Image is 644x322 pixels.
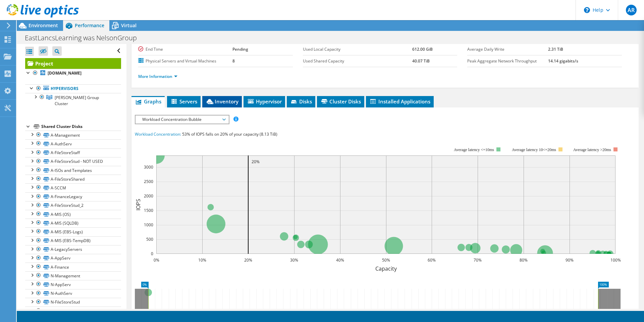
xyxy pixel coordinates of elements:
[25,263,121,271] a: A-Finance
[170,98,197,105] span: Servers
[25,227,121,236] a: A-MIS (EBS-Logs)
[25,84,121,93] a: Hypervisors
[144,164,153,170] text: 3000
[247,98,282,105] span: Hypervisor
[144,179,153,184] text: 2500
[138,46,232,53] label: End Time
[320,98,361,105] span: Cluster Disks
[467,58,548,64] label: Peak Aggregate Network Throughput
[144,222,153,228] text: 1000
[232,58,235,64] b: 8
[626,5,637,15] span: AR
[25,131,121,139] a: A-Management
[244,257,252,263] text: 20%
[303,58,412,64] label: Used Shared Capacity
[375,265,397,272] text: Capacity
[25,245,121,254] a: A-LegacyServers
[520,257,528,263] text: 80%
[252,159,260,165] text: 20%
[198,257,206,263] text: 10%
[55,95,99,106] span: [PERSON_NAME] Group Cluster
[135,131,181,137] span: Workload Concentration:
[290,98,312,105] span: Disks
[206,98,238,105] span: Inventory
[151,251,153,257] text: 0
[25,280,121,289] a: N-AppServ
[25,157,121,166] a: A-FileStoreStud - NOT USED
[25,271,121,280] a: N-Management
[135,199,142,211] text: IOPS
[25,219,121,227] a: A-MIS (SQLDB)
[428,257,436,263] text: 60%
[584,7,590,13] svg: \n
[548,46,563,52] b: 2.31 TiB
[336,257,344,263] text: 40%
[25,175,121,183] a: A-FileStoreShared
[232,46,248,52] b: Pending
[25,210,121,219] a: A-MIS (OS)
[29,22,58,29] span: Environment
[566,257,574,263] text: 90%
[412,58,430,64] b: 40.07 TiB
[454,147,494,152] tspan: Average latency <=10ms
[369,98,430,105] span: Installed Applications
[303,46,412,53] label: Used Local Capacity
[25,93,121,108] a: Nelson Group Cluster
[25,183,121,192] a: A-SCCM
[121,22,137,29] span: Virtual
[25,254,121,263] a: A-AppServ
[135,98,161,105] span: Graphs
[25,307,121,315] a: N-PrintServ
[573,147,611,152] text: Average latency >20ms
[75,22,104,29] span: Performance
[182,131,277,137] span: 53% of IOPS falls on 20% of your capacity (8.13 TiB)
[474,257,482,263] text: 70%
[382,257,390,263] text: 50%
[290,257,298,263] text: 30%
[138,58,232,64] label: Physical Servers and Virtual Machines
[48,70,82,76] b: [DOMAIN_NAME]
[22,34,147,42] h1: EastLancsLearning was NelsonGroup
[139,116,225,124] span: Workload Concentration Bubble
[467,46,548,53] label: Average Daily Write
[25,58,121,69] a: Project
[25,201,121,210] a: A-FileStoreStud_2
[25,236,121,245] a: A-MIS (EBS-TempDB)
[25,166,121,175] a: A-ISOs and Templates
[512,147,556,152] tspan: Average latency 10<=20ms
[25,298,121,307] a: N-FileStoreStud
[610,257,621,263] text: 100%
[25,192,121,201] a: A-FinanceLegacy
[154,257,159,263] text: 0%
[146,236,153,242] text: 500
[25,69,121,78] a: [DOMAIN_NAME]
[144,208,153,213] text: 1500
[412,46,433,52] b: 612.00 GiB
[25,148,121,157] a: A-FileStoreStaff
[41,123,121,131] div: Shared Cluster Disks
[25,139,121,148] a: A-AuthServ
[25,289,121,298] a: N-AuthServ
[548,58,578,64] b: 14.14 gigabits/s
[144,193,153,199] text: 2000
[138,74,177,79] a: More Information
